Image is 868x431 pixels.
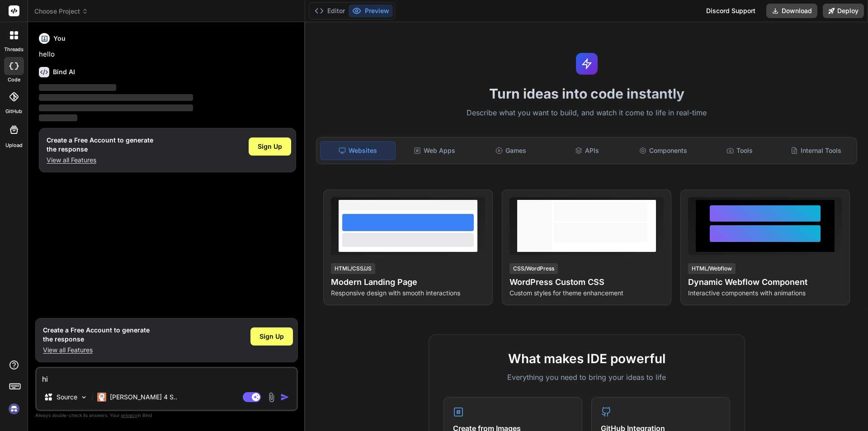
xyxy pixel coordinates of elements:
button: Editor [311,5,349,17]
p: Interactive components with animations [688,289,842,298]
button: Download [766,4,817,18]
div: Components [626,141,701,160]
span: privacy [121,412,137,418]
h2: What makes IDE powerful [443,349,730,368]
h1: Create a Free Account to generate the response [47,136,153,154]
h6: Bind AI [53,67,75,76]
span: Sign Up [258,142,282,151]
div: HTML/CSS/JS [331,263,375,274]
label: GitHub [5,108,22,115]
div: Web Apps [397,141,472,160]
label: code [8,76,20,84]
h4: Modern Landing Page [331,276,485,289]
h1: Create a Free Account to generate the response [43,326,150,344]
img: icon [280,393,289,402]
span: Sign Up [259,332,284,341]
img: Claude 4 Sonnet [97,393,106,402]
p: Always double-check its answers. Your in Bind [35,411,298,420]
p: Responsive design with smooth interactions [331,289,485,298]
h6: You [53,34,66,43]
span: Choose Project [34,7,88,16]
span: ‌ [39,104,193,111]
div: CSS/WordPress [509,263,558,274]
img: signin [6,401,22,417]
img: attachment [266,392,277,403]
div: Internal Tools [778,141,853,160]
p: [PERSON_NAME] 4 S.. [110,393,177,402]
p: hello [39,49,296,60]
label: Upload [5,142,23,149]
h4: Dynamic Webflow Component [688,276,842,289]
textarea: hi [37,368,297,384]
h4: WordPress Custom CSS [509,276,664,289]
p: Source [57,393,77,402]
p: Describe what you want to build, and watch it come to life in real-time [311,107,863,119]
div: Games [474,141,548,160]
p: Custom styles for theme enhancement [509,289,664,298]
span: ‌ [39,114,77,121]
div: Tools [703,141,777,160]
img: Pick Models [80,393,88,401]
div: APIs [550,141,624,160]
button: Preview [349,5,393,17]
div: Discord Support [701,4,761,18]
span: ‌ [39,84,116,91]
div: Websites [320,141,396,160]
p: Everything you need to bring your ideas to life [443,372,730,383]
span: ‌ [39,94,193,101]
h1: Turn ideas into code instantly [311,85,863,102]
p: View all Features [43,346,150,355]
label: threads [4,46,24,53]
button: Deploy [823,4,864,18]
div: HTML/Webflow [688,263,736,274]
p: View all Features [47,156,153,165]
